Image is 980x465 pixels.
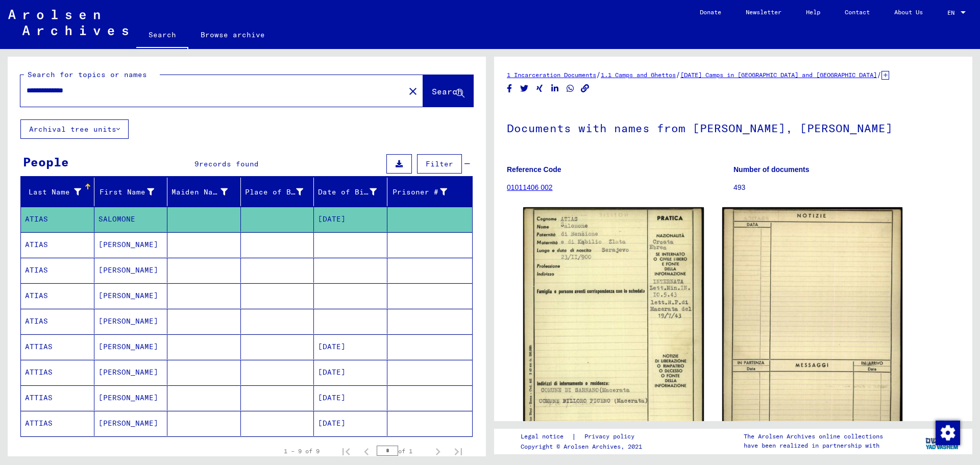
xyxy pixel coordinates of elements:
button: Share on Facebook [504,82,515,95]
div: First Name [99,187,155,198]
mat-cell: ATIAS [21,283,94,308]
mat-cell: [PERSON_NAME] [94,258,168,283]
button: Next page [428,441,448,461]
a: 01011406 002 [507,183,553,191]
mat-cell: [PERSON_NAME] [94,309,168,334]
a: 1.1 Camps and Ghettos [601,71,676,79]
span: 9 [194,159,199,168]
span: Filter [426,159,453,168]
div: 1 – 9 of 9 [284,447,320,456]
mat-header-cell: Last Name [21,178,94,206]
div: Prisoner # [391,184,460,200]
div: Maiden Name [171,184,240,200]
span: / [676,70,680,79]
a: [DATE] Camps in [GEOGRAPHIC_DATA] and [GEOGRAPHIC_DATA] [680,71,877,79]
button: First page [336,441,356,461]
div: First Name [99,184,167,200]
button: Clear [403,81,423,101]
button: Archival tree units [20,119,129,139]
button: Filter [417,154,462,174]
img: Change consent [936,421,960,445]
a: 1 Incarceration Documents [507,71,596,79]
h1: Documents with names from [PERSON_NAME], [PERSON_NAME] [507,105,960,150]
mat-cell: [PERSON_NAME] [94,232,168,257]
a: Browse archive [188,22,277,47]
mat-header-cell: First Name [94,178,168,206]
mat-cell: [DATE] [314,334,387,359]
img: yv_logo.png [923,428,962,454]
mat-cell: SALOMONE [94,207,168,232]
mat-cell: ATTIAS [21,385,94,410]
mat-header-cell: Place of Birth [241,178,314,206]
mat-cell: ATIAS [21,232,94,257]
mat-label: Search for topics or names [28,70,147,79]
mat-cell: [DATE] [314,360,387,385]
div: Last Name [25,187,81,198]
mat-cell: ATTIAS [21,334,94,359]
div: Maiden Name [171,187,228,198]
mat-icon: close [407,85,419,97]
span: / [877,70,881,79]
mat-header-cell: Prisoner # [387,178,473,206]
div: Prisoner # [391,187,448,198]
p: have been realized in partnership with [744,441,883,450]
button: Share on Twitter [519,82,530,95]
mat-header-cell: Maiden Name [167,178,241,206]
button: Last page [448,441,469,461]
span: EN [947,9,959,16]
div: People [23,153,69,171]
b: Number of documents [733,165,810,174]
button: Share on WhatsApp [565,82,576,95]
a: Legal notice [521,431,572,442]
button: Search [423,75,473,107]
mat-cell: ATIAS [21,309,94,334]
button: Copy link [580,82,591,95]
div: Last Name [25,184,94,200]
img: 001.jpg [523,207,704,462]
p: 493 [733,182,960,193]
mat-cell: [DATE] [314,207,387,232]
button: Share on LinkedIn [550,82,560,95]
span: Search [432,86,462,96]
button: Previous page [356,441,377,461]
mat-cell: ATIAS [21,258,94,283]
div: Date of Birth [318,184,389,200]
a: Search [136,22,188,49]
div: of 1 [377,446,428,456]
mat-cell: ATTIAS [21,411,94,436]
mat-cell: [PERSON_NAME] [94,411,168,436]
img: 002.jpg [722,207,903,465]
mat-cell: ATIAS [21,207,94,232]
mat-header-cell: Date of Birth [314,178,387,206]
button: Share on Xing [534,82,545,95]
mat-cell: ATTIAS [21,360,94,385]
div: Place of Birth [245,187,304,198]
mat-cell: [PERSON_NAME] [94,385,168,410]
img: Arolsen_neg.svg [8,10,128,35]
div: | [521,431,647,442]
mat-cell: [PERSON_NAME] [94,334,168,359]
span: records found [199,159,259,168]
div: Date of Birth [318,187,377,198]
b: Reference Code [507,165,561,174]
a: Privacy policy [576,431,647,442]
p: Copyright © Arolsen Archives, 2021 [521,442,647,451]
mat-cell: [PERSON_NAME] [94,283,168,308]
mat-cell: [DATE] [314,411,387,436]
mat-cell: [PERSON_NAME] [94,360,168,385]
span: / [596,70,601,79]
div: Place of Birth [245,184,316,200]
p: The Arolsen Archives online collections [744,432,883,441]
mat-cell: [DATE] [314,385,387,410]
